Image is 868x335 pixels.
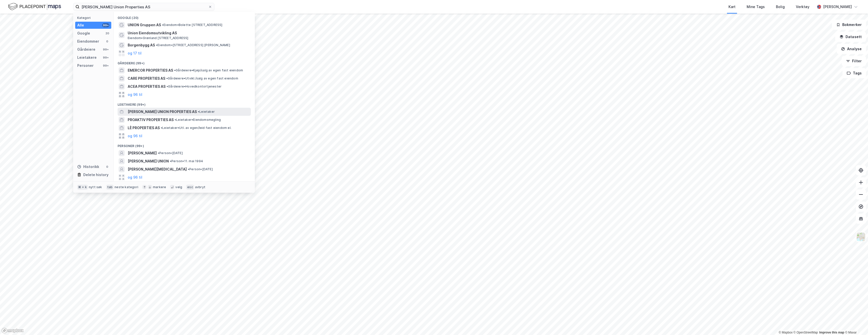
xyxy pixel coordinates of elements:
[198,110,215,114] span: Leietaker
[77,16,111,20] div: Kategori
[198,110,199,114] span: •
[156,43,157,47] span: •
[105,31,109,35] div: 20
[128,174,142,180] button: og 96 til
[128,109,197,115] span: [PERSON_NAME] UNION PROPERTIES AS
[128,50,142,56] button: og 17 til
[128,30,249,36] span: Union Eiendomsutvikling AS
[167,85,222,89] span: Gårdeiere • Hovedkontortjenester
[832,20,866,30] button: Bokmerker
[186,185,194,190] div: esc
[819,331,844,334] a: Improve this map
[77,54,97,61] div: Leietakere
[175,118,221,122] span: Leietaker • Eiendomsmegling
[162,23,164,27] span: •
[128,125,160,131] span: LÈ PROPERTIES AS
[114,99,255,108] div: Leietakere (99+)
[174,68,176,72] span: •
[114,12,255,21] div: Google (20)
[128,92,142,98] button: og 96 til
[128,166,187,172] span: [PERSON_NAME][MEDICAL_DATA]
[77,63,94,69] div: Personer
[188,167,213,171] span: Person • [DATE]
[102,23,109,27] div: 99+
[728,4,736,10] div: Kart
[128,75,165,81] span: CARE PROPERTIES AS
[162,23,223,27] span: Eiendom • Bolette [STREET_ADDRESS]
[77,185,88,190] div: ⌘ + k
[156,43,230,47] span: Eiendom • [STREET_ADDRESS] [PERSON_NAME]
[823,4,852,10] div: [PERSON_NAME]
[128,150,157,156] span: [PERSON_NAME]
[77,30,90,36] div: Google
[842,56,866,66] button: Filter
[776,4,785,10] div: Bolig
[114,57,255,66] div: Gårdeiere (99+)
[161,126,162,130] span: •
[158,151,183,155] span: Person • [DATE]
[175,118,176,122] span: •
[77,38,99,44] div: Eiendommer
[195,185,205,189] div: avbryt
[835,32,866,42] button: Datasett
[128,133,142,139] button: og 96 til
[79,3,208,11] input: Søk på adresse, matrikkel, gårdeiere, leietakere eller personer
[167,85,168,88] span: •
[856,232,866,242] img: Z
[128,117,174,123] span: PROAKTIV PROPERTIES AS
[2,328,24,333] a: Mapbox homepage
[794,331,818,334] a: OpenStreetMap
[77,164,99,170] div: Historikk
[128,42,155,48] span: Borgenbygg AS
[77,22,84,28] div: Alle
[8,2,61,11] img: logo.f888ab2527a4732fd821a326f86c7f29.svg
[843,311,868,335] iframe: Chat Widget
[128,67,173,73] span: EMERCOR PROPERTIES AS
[102,64,109,68] div: 99+
[188,167,189,171] span: •
[779,331,793,334] a: Mapbox
[166,76,168,80] span: •
[837,44,866,54] button: Analyse
[796,4,809,10] div: Verktøy
[843,311,868,335] div: Kontrollprogram for chat
[170,159,203,163] span: Person • 11. mai 1994
[843,68,866,78] button: Tags
[174,68,243,72] span: Gårdeiere • Kjøp/salg av egen fast eiendom
[747,4,765,10] div: Mine Tags
[106,185,114,190] div: tab
[161,126,231,130] span: Leietaker • Utl. av egen/leid fast eiendom el.
[83,172,108,178] div: Delete history
[115,185,138,189] div: neste kategori
[102,55,109,60] div: 99+
[105,39,109,43] div: 0
[153,185,166,189] div: markere
[128,22,161,28] span: UNION Gruppen AS
[166,76,238,80] span: Gårdeiere • Utvikl./salg av egen fast eiendom
[77,46,95,52] div: Gårdeiere
[170,159,171,163] span: •
[105,165,109,169] div: 0
[128,36,188,40] span: Eiendom • Grønland [STREET_ADDRESS]
[158,151,159,155] span: •
[128,158,169,164] span: [PERSON_NAME] UNION
[175,185,182,189] div: velg
[102,47,109,51] div: 99+
[128,83,166,90] span: ACEA PROPERTIES AS
[114,140,255,149] div: Personer (99+)
[89,185,102,189] div: nytt søk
